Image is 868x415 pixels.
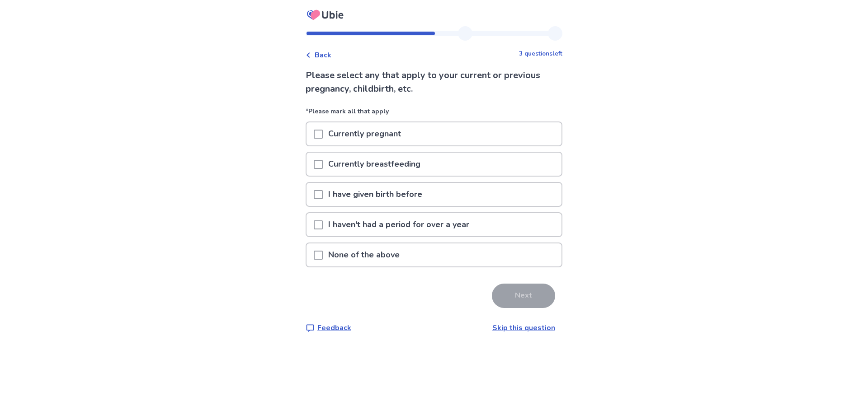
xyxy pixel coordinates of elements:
[315,50,331,61] span: Back
[317,322,351,333] p: Feedback
[492,323,555,333] a: Skip this question
[323,243,405,266] p: None of the above
[519,50,562,59] p: 3 questions left
[306,322,351,333] a: Feedback
[306,107,562,121] p: *Please mark all that apply
[306,69,562,96] p: Please select any that apply to your current or previous pregnancy, childbirth, etc.
[323,183,428,206] p: I have given birth before
[492,284,555,308] button: Next
[323,213,475,236] p: I haven't had a period for over a year
[323,153,426,176] p: Currently breastfeeding
[323,122,406,145] p: Currently pregnant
